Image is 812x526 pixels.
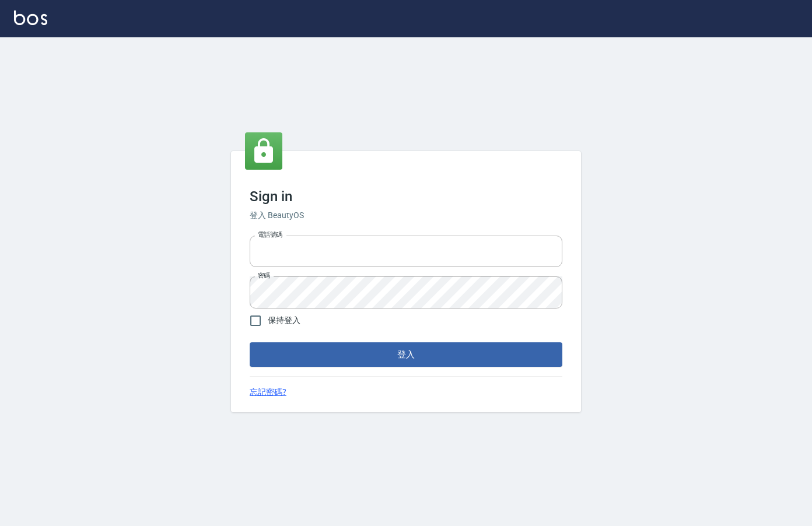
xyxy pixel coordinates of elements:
[14,10,47,25] img: Logo
[250,188,562,205] h3: Sign in
[268,314,300,327] span: 保持登入
[250,209,562,222] h6: 登入 BeautyOS
[250,386,286,398] a: 忘記密碼?
[258,230,282,239] label: 電話號碼
[250,342,562,367] button: 登入
[258,271,270,280] label: 密碼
